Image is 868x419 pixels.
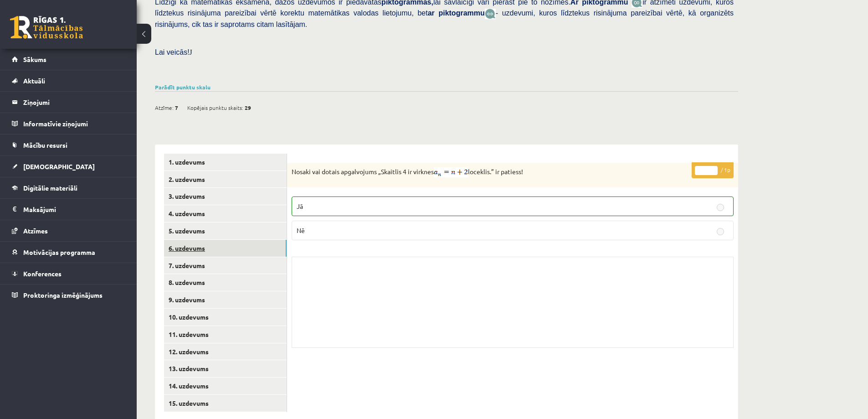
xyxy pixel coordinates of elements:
[23,162,95,171] span: [DEMOGRAPHIC_DATA]
[23,77,45,85] span: Aktuāli
[164,326,287,343] a: 11. uzdevums
[190,48,192,56] span: J
[297,226,305,234] span: Nē
[23,199,125,220] legend: Maksājumi
[23,291,103,299] span: Proktoringa izmēģinājums
[175,101,178,114] span: 7
[155,101,174,114] span: Atzīme:
[12,49,125,70] a: Sākums
[292,167,688,177] p: Nosaki vai dotais apgalvojums „Skaitlis 4 ir virknes loceklis.” ir patiess!
[23,113,125,134] legend: Informatīvie ziņojumi
[12,220,125,241] a: Atzīmes
[12,156,125,177] a: [DEMOGRAPHIC_DATA]
[23,248,95,256] span: Motivācijas programma
[12,177,125,198] a: Digitālie materiāli
[164,205,287,222] a: 4. uzdevums
[717,228,724,235] input: Nē
[187,101,243,114] span: Kopējais punktu skaits:
[434,167,468,177] img: AG3CKguZYmOnAAAAABJRU5ErkJggg==
[23,269,62,278] span: Konferences
[164,171,287,188] a: 2. uzdevums
[164,309,287,326] a: 10. uzdevums
[23,92,125,113] legend: Ziņojumi
[164,291,287,308] a: 9. uzdevums
[10,16,83,39] a: Rīgas 1. Tālmācības vidusskola
[155,48,190,56] span: Lai veicās!
[297,202,303,210] span: Jā
[485,9,496,19] img: wKvN42sLe3LLwAAAABJRU5ErkJggg==
[245,101,251,114] span: 29
[164,240,287,257] a: 6. uzdevums
[164,343,287,360] a: 12. uzdevums
[164,188,287,205] a: 3. uzdevums
[164,360,287,377] a: 13. uzdevums
[717,204,724,211] input: Jā
[12,134,125,155] a: Mācību resursi
[164,395,287,412] a: 15. uzdevums
[164,154,287,171] a: 1. uzdevums
[12,92,125,113] a: Ziņojumi
[155,9,734,28] span: - uzdevumi, kuros līdztekus risinājuma pareizībai vērtē, kā organizēts risinājums, cik tas ir sap...
[12,285,125,305] a: Proktoringa izmēģinājums
[692,162,734,178] p: / 1p
[23,141,67,149] span: Mācību resursi
[164,222,287,239] a: 5. uzdevums
[155,83,211,91] a: Parādīt punktu skalu
[12,242,125,263] a: Motivācijas programma
[23,184,77,192] span: Digitālie materiāli
[164,274,287,291] a: 8. uzdevums
[12,113,125,134] a: Informatīvie ziņojumi
[23,227,48,235] span: Atzīmes
[12,199,125,220] a: Maksājumi
[12,263,125,284] a: Konferences
[164,257,287,274] a: 7. uzdevums
[428,9,485,17] b: ar piktogrammu
[23,55,46,63] span: Sākums
[164,378,287,394] a: 14. uzdevums
[12,70,125,91] a: Aktuāli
